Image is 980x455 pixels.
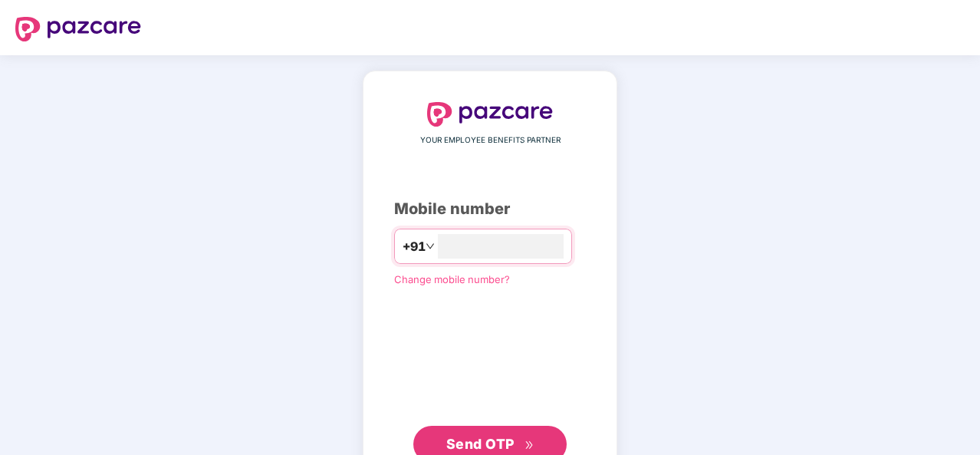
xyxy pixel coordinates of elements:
img: logo [15,17,141,41]
img: logo [427,102,553,127]
span: down [426,242,435,251]
span: double-right [525,440,534,450]
span: Send OTP [446,436,515,452]
span: +91 [403,237,426,256]
a: Change mobile number? [394,273,510,285]
div: Mobile number [394,197,586,221]
span: YOUR EMPLOYEE BENEFITS PARTNER [420,134,561,147]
